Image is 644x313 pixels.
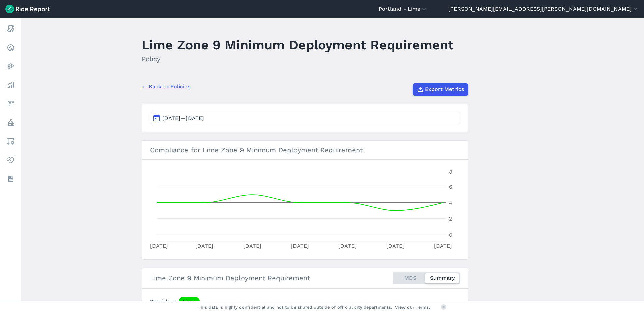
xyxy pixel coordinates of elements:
span: Export Metrics [425,85,464,93]
a: Report [5,23,17,35]
button: Portland - Lime [379,5,427,13]
tspan: 2 [449,215,452,222]
tspan: 0 [449,232,452,238]
button: [PERSON_NAME][EMAIL_ADDRESS][PERSON_NAME][DOMAIN_NAME] [448,5,639,13]
tspan: 4 [449,200,452,206]
a: Analyze [5,79,17,91]
tspan: [DATE] [195,243,213,249]
h3: Compliance for Lime Zone 9 Minimum Deployment Requirement [142,141,468,160]
a: Datasets [5,173,17,185]
h2: Lime Zone 9 Minimum Deployment Requirement [150,273,310,283]
tspan: [DATE] [243,243,261,249]
span: [DATE]—[DATE] [162,115,204,121]
tspan: [DATE] [386,243,405,249]
h2: Policy [142,54,454,64]
a: Areas [5,135,17,147]
span: Providers [150,298,179,305]
button: [DATE]—[DATE] [150,112,460,124]
a: Heatmaps [5,60,17,72]
tspan: [DATE] [291,243,309,249]
tspan: 6 [449,184,452,190]
tspan: 8 [449,169,452,175]
tspan: [DATE] [338,243,357,249]
a: Realtime [5,42,17,54]
tspan: [DATE] [434,243,452,249]
a: Fees [5,98,17,110]
button: Export Metrics [413,83,468,96]
a: Policy [5,117,17,129]
a: Lime [179,297,200,306]
img: Ride Report [5,5,50,13]
a: ← Back to Policies [142,83,190,91]
a: View our Terms. [395,304,430,310]
a: Health [5,154,17,166]
h1: Lime Zone 9 Minimum Deployment Requirement [142,36,454,54]
tspan: [DATE] [150,243,168,249]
